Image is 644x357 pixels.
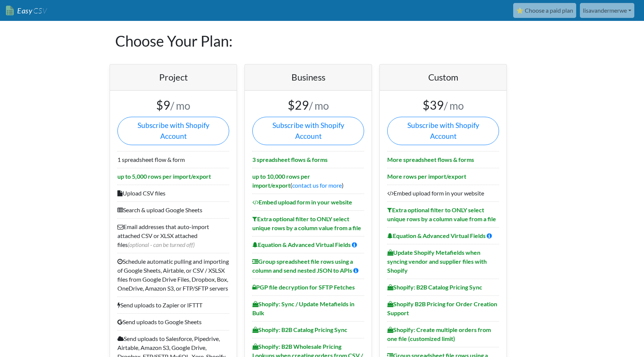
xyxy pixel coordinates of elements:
b: Equation & Advanced Virtual Fields [252,241,351,248]
a: Subscribe with Shopify Account [252,117,364,145]
span: CSV [32,6,47,15]
a: Subscribe with Shopify Account [387,117,499,145]
a: ⭐ Choose a paid plan [513,3,576,18]
a: Subscribe with Shopify Account [117,117,229,145]
li: Schedule automatic pulling and importing of Google Sheets, Airtable, or CSV / XSLSX files from Go... [117,253,229,297]
b: Shopify: Create multiple orders from one file (customized limit) [387,326,491,342]
a: EasyCSV [6,3,47,18]
a: lisavandermerwe [580,3,634,18]
b: Update Shopify Metafields when syncing vendor and supplier files with Shopify [387,249,487,274]
li: Send uploads to Google Sheets [117,313,229,330]
small: / mo [444,99,464,112]
a: contact us for more [292,182,342,189]
h4: Project [117,72,229,83]
b: More rows per import/export [387,173,466,180]
h1: Choose Your Plan: [115,21,529,61]
small: / mo [309,99,329,112]
b: 3 spreadsheet flows & forms [252,156,328,163]
li: Email addresses that auto-import attached CSV or XLSX attached files [117,218,229,253]
b: Group spreadsheet file rows using a column and send nested JSON to APIs [252,258,353,274]
b: up to 10,000 rows per import/export [252,173,310,189]
li: Upload CSV files [117,185,229,201]
b: Extra optional filter to ONLY select unique rows by a column value from a file [252,215,361,231]
b: Shopify B2B Pricing for Order Creation Support [387,300,497,316]
h4: Business [252,72,364,83]
b: Extra optional filter to ONLY select unique rows by a column value from a file [387,206,496,222]
li: Send uploads to Zapier or IFTTT [117,297,229,313]
b: up to 5,000 rows per import/export [117,173,211,180]
h3: $9 [117,98,229,112]
h3: $39 [387,98,499,112]
b: Embed upload form in your website [252,198,352,206]
h3: $29 [252,98,364,112]
b: Shopify: Sync / Update Metafields in Bulk [252,300,354,316]
li: ( ) [252,168,364,194]
small: / mo [170,99,190,112]
b: PGP file decryption for SFTP Fetches [252,284,355,291]
b: Shopify: B2B Catalog Pricing Sync [252,326,347,333]
b: More spreadsheet flows & forms [387,156,474,163]
b: Shopify: B2B Catalog Pricing Sync [387,284,482,291]
h4: Custom [387,72,499,83]
li: Embed upload form in your website [387,185,499,201]
li: Search & upload Google Sheets [117,201,229,218]
b: Equation & Advanced Virtual Fields [387,232,486,239]
span: (optional - can be turned off) [128,241,195,248]
li: 1 spreadsheet flow & form [117,151,229,168]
